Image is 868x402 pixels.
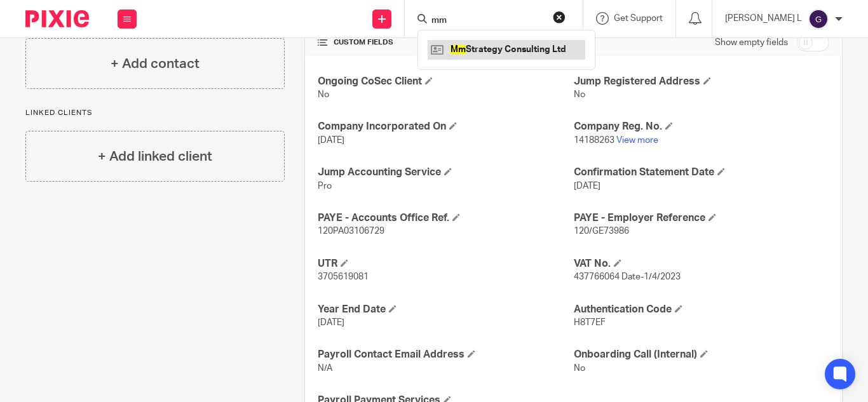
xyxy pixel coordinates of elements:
h4: CUSTOM FIELDS [318,37,573,48]
button: Clear [553,11,566,23]
span: No [318,90,329,99]
span: [DATE] [318,318,344,327]
h4: PAYE - Accounts Office Ref. [318,211,573,225]
h4: PAYE - Employer Reference [574,211,829,225]
h4: Company Reg. No. [574,120,829,133]
label: Show empty fields [715,36,788,49]
span: 120/GE73986 [574,227,629,236]
h4: + Add contact [111,54,200,74]
span: 437766064 Date-1/4/2023 [574,272,681,281]
p: [PERSON_NAME] L [725,12,802,25]
p: Linked clients [25,108,285,118]
span: Get Support [614,14,663,23]
a: View more [616,136,658,145]
h4: Ongoing CoSec Client [318,75,573,88]
h4: VAT No. [574,257,829,271]
span: 14188263 [574,136,614,145]
span: No [574,90,585,99]
span: H8T7EF [574,318,606,327]
h4: Confirmation Statement Date [574,166,829,179]
span: [DATE] [574,182,600,191]
h4: Jump Registered Address [574,75,829,88]
h4: Year End Date [318,303,573,316]
h4: + Add linked client [98,147,212,166]
span: 3705619081 [318,272,369,281]
h4: Payroll Contact Email Address [318,348,573,361]
span: Pro [318,182,332,191]
h4: UTR [318,257,573,271]
img: svg%3E [808,9,829,29]
input: Search [430,15,545,27]
span: No [574,364,585,373]
h4: Company Incorporated On [318,120,573,133]
h4: Authentication Code [574,303,829,316]
span: 120PA03106729 [318,227,384,236]
span: [DATE] [318,136,344,145]
span: N/A [318,364,332,373]
img: Pixie [25,10,89,27]
h4: Jump Accounting Service [318,166,573,179]
h4: Onboarding Call (Internal) [574,348,829,361]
